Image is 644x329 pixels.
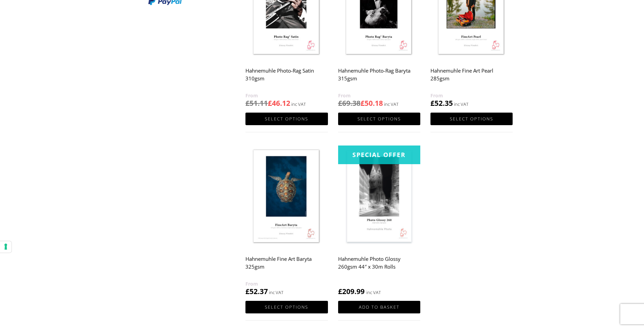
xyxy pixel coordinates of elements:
[338,113,420,125] a: Select options for “Hahnemuhle Photo-Rag Baryta 315gsm”
[361,98,383,108] bdi: 50.18
[338,146,420,164] div: Special Offer
[361,98,365,108] span: £
[430,64,513,92] h2: Hahnemuhle Fine Art Pearl 285gsm
[268,98,272,108] span: £
[245,301,328,313] a: Select options for “Hahnemuhle Fine Art Baryta 325gsm”
[338,98,361,108] bdi: 69.38
[338,301,420,313] a: Add to basket: “Hahnemuhle Photo Glossy 260gsm 44" x 30m Rolls”
[245,287,250,296] span: £
[245,287,268,296] bdi: 52.37
[338,98,342,108] span: £
[430,113,513,125] a: Select options for “Hahnemuhle Fine Art Pearl 285gsm”
[245,64,328,92] h2: Hahnemuhle Photo-Rag Satin 310gsm
[430,98,453,108] bdi: 52.35
[268,98,290,108] bdi: 46.12
[245,98,250,108] span: £
[245,98,268,108] bdi: 51.11
[245,146,328,296] a: Hahnemuhle Fine Art Baryta 325gsm £52.37
[338,146,420,248] img: Hahnemuhle Photo Glossy 260gsm 44" x 30m Rolls
[366,289,381,296] strong: inc VAT
[338,253,420,280] h2: Hahnemuhle Photo Glossy 260gsm 44″ x 30m Rolls
[245,113,328,125] a: Select options for “Hahnemuhle Photo-Rag Satin 310gsm”
[338,64,420,92] h2: Hahnemuhle Photo-Rag Baryta 315gsm
[245,146,328,248] img: Hahnemuhle Fine Art Baryta 325gsm
[245,253,328,280] h2: Hahnemuhle Fine Art Baryta 325gsm
[338,287,365,296] bdi: 209.99
[338,146,420,296] a: Special OfferHahnemuhle Photo Glossy 260gsm 44″ x 30m Rolls £209.99 inc VAT
[338,287,342,296] span: £
[430,98,435,108] span: £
